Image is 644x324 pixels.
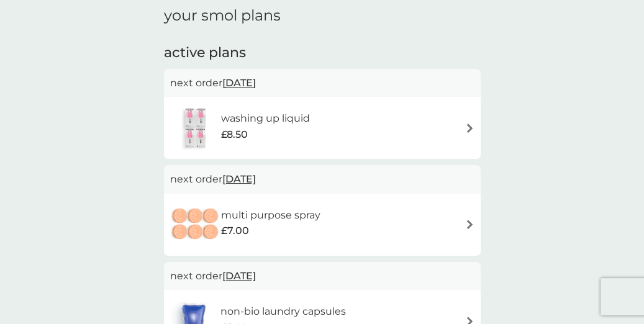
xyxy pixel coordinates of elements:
[164,7,481,25] h1: your smol plans
[170,75,474,91] p: next order
[222,264,256,288] span: [DATE]
[222,71,256,95] span: [DATE]
[164,43,481,63] h2: active plans
[170,106,221,150] img: washing up liquid
[221,223,249,239] span: £7.00
[220,304,346,320] h6: non-bio laundry capsules
[170,171,474,187] p: next order
[170,203,221,246] img: multi purpose spray
[170,268,474,284] p: next order
[221,110,310,127] h6: washing up liquid
[465,124,474,133] img: arrow right
[221,207,320,223] h6: multi purpose spray
[221,127,248,143] span: £8.50
[465,220,474,229] img: arrow right
[222,167,256,191] span: [DATE]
